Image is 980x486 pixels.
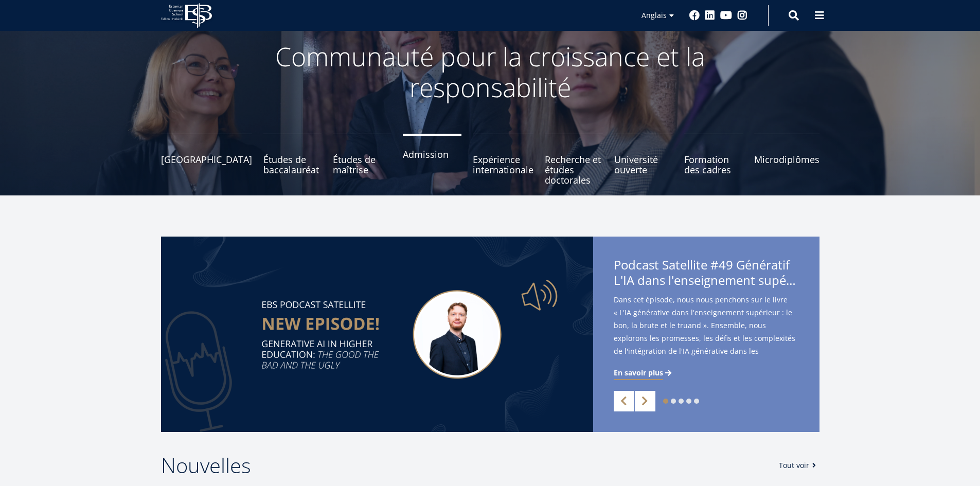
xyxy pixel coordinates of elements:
font: Admission [403,148,449,160]
font: Tout voir [779,460,809,470]
font: Dans cet épisode, nous nous penchons sur le livre « L'IA générative dans l'enseignement supérieur... [614,295,795,369]
font: Podcast Satellite #49 Génératif [614,256,790,273]
a: Université ouverte [614,134,673,185]
font: L'IA dans l'enseignement supérieur : le bon, la brute et le truand [614,272,979,289]
a: Tout voir [779,460,819,471]
a: [GEOGRAPHIC_DATA] [161,134,252,185]
font: Université ouverte [614,153,658,176]
font: [GEOGRAPHIC_DATA] [161,153,252,166]
font: Formation des cadres [684,153,731,176]
a: Admission [403,134,461,185]
a: Études de maîtrise [333,134,391,185]
font: Expérience internationale [473,153,533,176]
font: Nouvelles [161,451,251,479]
a: Formation des cadres [684,134,743,185]
font: Microdiplômes [754,153,819,166]
a: Microdiplômes [754,134,819,185]
a: En savoir plus [614,368,673,378]
font: Études de baccalauréat [263,153,319,176]
a: Recherche et études doctorales [545,134,603,185]
font: Recherche et études doctorales [545,153,601,186]
a: Expérience internationale [473,134,533,185]
font: Communauté pour la croissance et la responsabilité [275,39,705,105]
font: Études de maîtrise [333,153,376,176]
img: Satellite n°49 [161,237,593,432]
a: Études de baccalauréat [263,134,322,185]
font: En savoir plus [614,368,663,377]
